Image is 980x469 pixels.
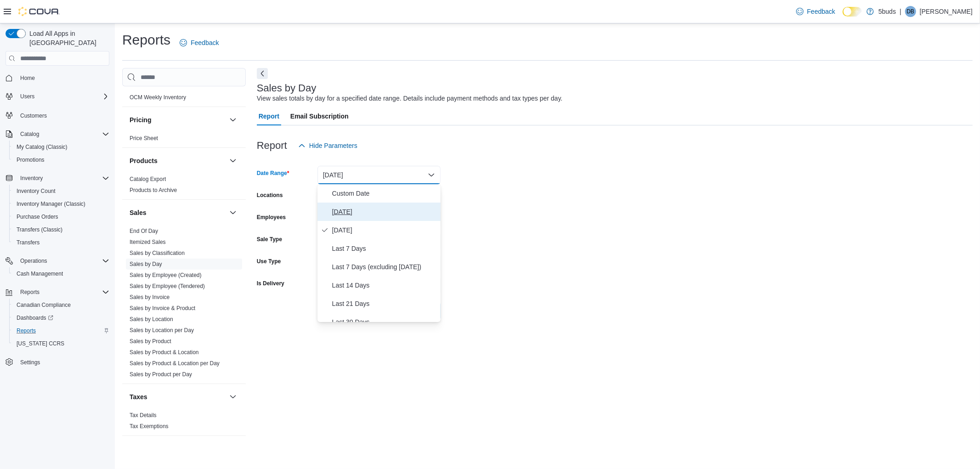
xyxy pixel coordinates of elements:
[17,156,45,164] span: Promotions
[9,153,113,166] button: Promotions
[2,254,113,267] button: Operations
[17,226,62,233] span: Transfers (Classic)
[332,188,437,199] span: Custom Date
[17,356,109,368] span: Settings
[13,224,66,235] a: Transfers (Classic)
[920,6,973,17] p: [PERSON_NAME]
[17,213,58,220] span: Purchase Orders
[13,338,109,349] span: Washington CCRS
[20,257,47,265] span: Operations
[332,243,437,254] span: Last 7 Days
[130,115,151,124] h3: Pricing
[18,7,60,16] img: Cova
[130,412,157,418] a: Tax Details
[130,305,195,311] a: Sales by Invoice & Product
[9,311,113,324] a: Dashboards
[9,210,113,223] button: Purchase Orders
[130,239,166,245] a: Itemized Sales
[9,324,113,337] button: Reports
[13,299,74,311] a: Canadian Compliance
[17,287,109,298] span: Reports
[17,287,43,298] button: Reports
[130,175,166,183] span: Catalog Export
[17,301,71,309] span: Canadian Compliance
[17,270,63,277] span: Cash Management
[9,337,113,350] button: [US_STATE] CCRS
[122,133,246,147] div: Pricing
[332,280,437,291] span: Last 14 Days
[309,141,357,150] span: Hide Parameters
[130,271,202,279] span: Sales by Employee (Created)
[130,327,194,334] span: Sales by Location per Day
[317,166,441,184] button: [DATE]
[13,268,67,279] a: Cash Management
[257,94,563,103] div: View sales totals by day for a specified date range. Details include payment methods and tax type...
[130,249,185,257] span: Sales by Classification
[9,141,113,153] button: My Catalog (Classic)
[17,129,109,140] span: Catalog
[130,187,177,193] a: Products to Archive
[17,255,109,266] span: Operations
[290,107,349,125] span: Email Subscription
[130,360,220,367] span: Sales by Product & Location per Day
[332,225,437,236] span: [DATE]
[9,267,113,280] button: Cash Management
[317,184,441,322] div: Select listbox
[257,214,286,221] label: Employees
[122,174,246,199] div: Products
[130,238,166,246] span: Itemized Sales
[130,349,199,356] span: Sales by Product & Location
[13,141,109,153] span: My Catalog (Classic)
[13,299,109,311] span: Canadian Compliance
[130,135,158,141] a: Price Sheet
[2,90,113,103] button: Users
[130,338,171,345] a: Sales by Product
[227,155,238,166] button: Products
[130,392,226,401] button: Taxes
[13,237,109,248] span: Transfers
[20,175,43,182] span: Inventory
[17,110,51,121] a: Customers
[257,170,289,177] label: Date Range
[17,143,68,151] span: My Catalog (Classic)
[26,29,109,47] span: Load All Apps in [GEOGRAPHIC_DATA]
[130,208,147,217] h3: Sales
[295,136,361,155] button: Hide Parameters
[130,316,173,323] span: Sales by Location
[130,371,192,378] a: Sales by Product per Day
[13,198,89,209] a: Inventory Manager (Classic)
[130,283,205,289] a: Sales by Employee (Tendered)
[13,325,109,336] span: Reports
[332,298,437,309] span: Last 21 Days
[227,114,238,125] button: Pricing
[17,327,36,334] span: Reports
[130,176,166,182] a: Catalog Export
[17,91,38,102] button: Users
[130,349,199,356] a: Sales by Product & Location
[9,198,113,210] button: Inventory Manager (Classic)
[122,410,246,435] div: Taxes
[227,391,238,402] button: Taxes
[793,2,839,21] a: Feedback
[20,112,47,119] span: Customers
[13,186,59,197] a: Inventory Count
[130,156,226,165] button: Products
[130,94,186,101] a: OCM Weekly Inventory
[13,325,40,336] a: Reports
[20,74,35,82] span: Home
[17,73,39,84] a: Home
[130,294,170,300] a: Sales by Invoice
[807,7,835,16] span: Feedback
[191,38,219,47] span: Feedback
[17,239,40,246] span: Transfers
[257,236,282,243] label: Sale Type
[17,129,43,140] button: Catalog
[130,412,157,419] span: Tax Details
[905,6,916,17] div: Dan Beaudry
[257,192,283,199] label: Locations
[13,211,109,222] span: Purchase Orders
[9,236,113,249] button: Transfers
[2,71,113,85] button: Home
[13,312,57,323] a: Dashboards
